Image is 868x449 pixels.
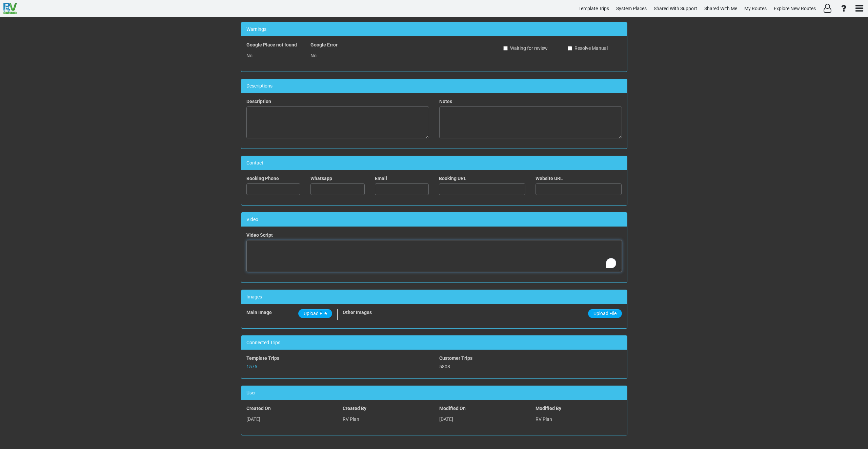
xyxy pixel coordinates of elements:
div: Images [241,290,627,304]
div: Video [241,213,627,227]
a: System Places [613,2,650,15]
label: Whatsapp [310,175,332,182]
div: User [241,386,627,400]
label: Modified By [536,405,561,412]
label: Resolve Manual [568,45,608,52]
p: RV Plan [536,413,622,425]
div: Descriptions [241,79,627,93]
a: My Routes [741,2,770,15]
label: Website URL [536,175,563,182]
a: Shared With Me [701,2,740,15]
label: Description [246,98,271,105]
label: Template Trips [246,355,279,362]
input: Waiting for review [503,46,508,51]
input: Resolve Manual [568,46,572,51]
p: [DATE] [439,413,526,425]
a: Shared With Support [651,2,700,15]
label: Booking URL [439,175,466,182]
span: System Places [616,6,647,11]
a: 1575 [246,364,257,369]
label: Modified On [439,405,466,412]
label: Waiting for review [503,45,548,52]
label: Google Place not found [246,41,297,48]
label: Created By [343,405,366,412]
textarea: To enrich screen reader interactions, please activate Accessibility in Grammarly extension settings [246,240,622,272]
label: Other Images [343,309,372,316]
label: Video Script [246,232,273,238]
div: Connected Trips [241,336,627,350]
label: Customer Trips [439,355,472,362]
p: [DATE] [246,413,333,425]
div: Contact [241,156,627,170]
p: RV Plan [343,413,429,425]
label: Google Error [310,41,338,48]
label: Created On [246,405,271,412]
div: Warnings [241,22,627,36]
span: Explore New Routes [774,6,816,11]
span: 5808 [439,364,450,369]
span: No [310,53,317,58]
span: Shared With Me [704,6,737,11]
label: Booking Phone [246,175,279,182]
label: Email [375,175,387,182]
img: RvPlanetLogo.png [3,3,17,14]
span: Upload File [304,311,327,316]
a: Explore New Routes [771,2,819,15]
span: No [246,53,253,58]
span: Upload File [593,311,617,316]
label: Main Image [246,309,272,316]
span: My Routes [744,6,767,11]
a: Template Trips [576,2,612,15]
label: Notes [439,98,452,105]
span: Template Trips [579,6,609,11]
span: Shared With Support [654,6,697,11]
